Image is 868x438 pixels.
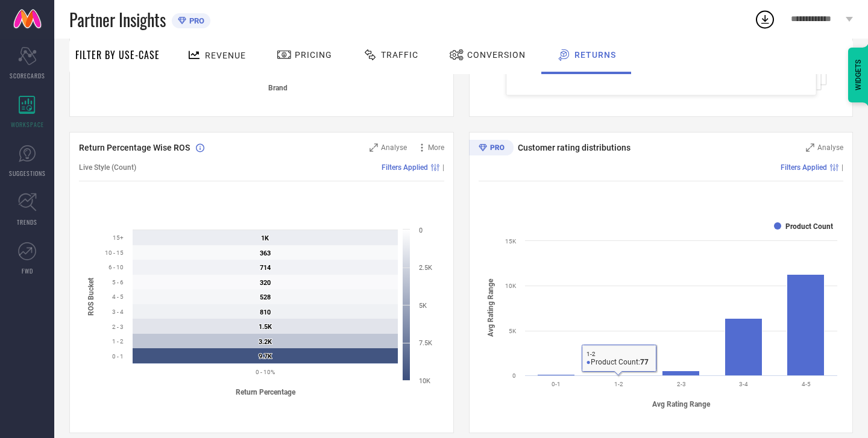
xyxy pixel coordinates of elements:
span: Filters Applied [382,163,428,172]
text: 10 - 15 [105,249,124,256]
text: 7.5K [419,339,432,347]
text: 1-2 [614,381,623,387]
text: 4 - 5 [112,293,124,300]
text: 4-5 [801,381,810,387]
text: Product Count [785,222,833,231]
svg: Zoom [370,143,378,152]
span: Conversion [467,50,526,60]
text: 3 - 4 [112,308,124,315]
text: 5K [509,328,517,334]
text: 5 - 6 [112,279,124,286]
text: 1.5K [259,323,272,331]
text: 5K [419,302,427,310]
tspan: ROS Bucket [87,278,95,316]
span: Traffic [381,50,418,60]
text: 2-3 [676,381,685,387]
text: 810 [260,308,271,316]
text: 2.5K [419,264,432,272]
span: FWD [22,266,33,275]
text: 15K [505,238,517,245]
text: 10K [505,283,517,289]
span: | [841,163,843,172]
span: SCORECARDS [10,71,45,80]
text: 2 - 3 [112,324,124,330]
text: 10K [419,377,430,385]
span: Returns [574,50,616,60]
span: | [442,163,444,172]
text: 1 - 2 [112,338,124,345]
span: Pricing [295,50,332,60]
div: Open download list [754,8,776,30]
span: Live Style (Count) [79,163,136,172]
text: 0-1 [552,381,561,387]
span: PRO [186,16,204,25]
text: 0 - 1 [112,353,124,360]
span: Revenue [205,51,246,60]
text: 0 [512,372,516,379]
span: Analyse [381,143,407,152]
text: 0 [419,227,423,234]
text: 320 [260,279,271,287]
text: 528 [260,293,271,301]
span: Return Percentage Wise ROS [79,143,190,152]
text: 363 [260,249,271,257]
span: Partner Insights [69,7,166,32]
tspan: Avg Rating Range [486,278,495,337]
span: Customer rating distributions [518,143,631,152]
text: 9.7K [259,352,272,360]
text: 1K [261,234,269,242]
text: 6 - 10 [108,264,124,271]
svg: Zoom [806,143,814,152]
text: 3.2K [259,338,272,346]
tspan: Brand [268,84,288,92]
text: 714 [260,264,271,272]
tspan: Avg Rating Range [652,400,711,408]
span: Analyse [817,143,843,152]
span: Filter By Use-Case [75,48,160,62]
span: TRENDS [17,217,37,227]
text: 15+ [113,234,124,241]
div: Premium [469,140,514,158]
tspan: Return Percentage [236,388,296,396]
text: 3-4 [739,381,748,387]
span: Filters Applied [781,163,827,172]
span: WORKSPACE [11,120,44,129]
span: More [428,143,444,152]
span: SUGGESTIONS [9,169,46,178]
text: 0 - 10% [256,369,275,375]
